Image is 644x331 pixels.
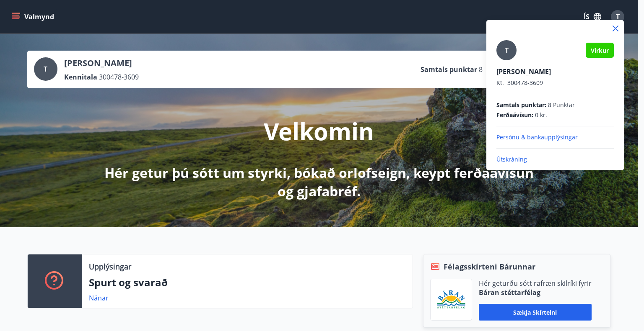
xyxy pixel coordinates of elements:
p: [PERSON_NAME] [496,67,614,76]
span: Samtals punktar : [496,101,546,109]
p: Útskráning [496,155,614,164]
p: 300478-3609 [496,79,614,87]
span: 8 Punktar [548,101,575,109]
p: Persónu & bankaupplýsingar [496,133,614,141]
span: Kt. [496,79,504,87]
span: Ferðaávísun : [496,111,533,119]
span: Virkur [591,46,609,54]
span: 0 kr. [535,111,547,119]
span: T [505,46,509,55]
